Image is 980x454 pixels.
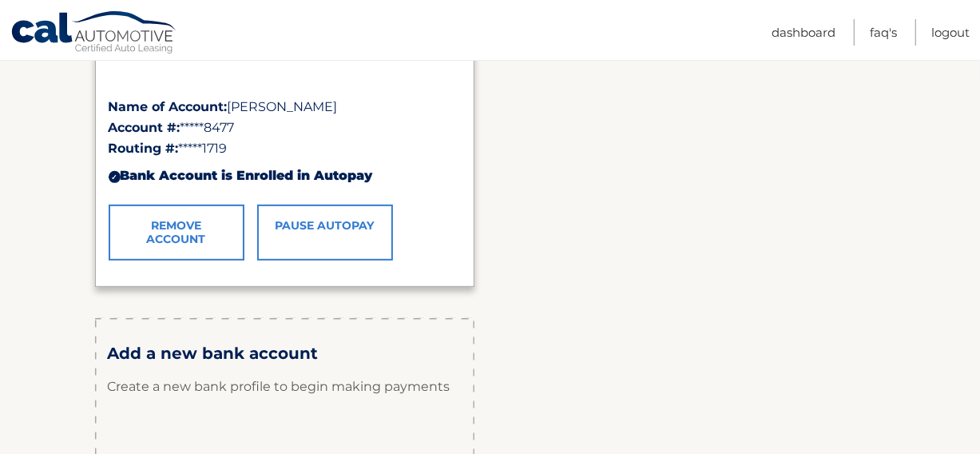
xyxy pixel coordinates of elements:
span: [PERSON_NAME] [228,99,338,114]
a: Cal Automotive [10,10,178,57]
strong: Name of Account: [109,99,228,114]
strong: Routing #: [109,141,179,156]
a: Logout [931,19,970,46]
div: Bank Account is Enrolled in Autopay [109,159,461,193]
div: ✓ [109,171,121,183]
p: Create a new bank profile to begin making payments [108,363,462,411]
a: FAQ's [870,19,897,46]
a: Pause AutoPay [257,205,393,261]
a: Dashboard [772,19,835,46]
strong: Account #: [109,120,181,135]
h3: Add a new bank account [108,344,462,364]
a: Remove Account [109,205,244,261]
